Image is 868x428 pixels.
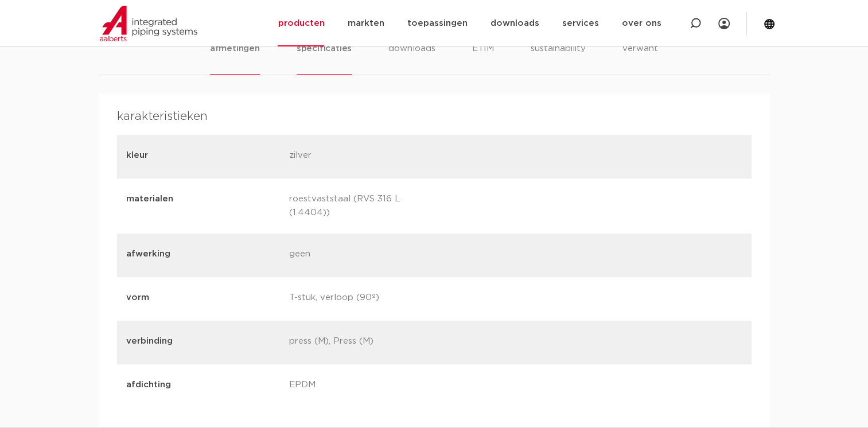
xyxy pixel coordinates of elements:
[289,149,443,165] p: zilver
[126,378,281,392] p: afdichting
[297,42,352,75] li: specificaties
[126,247,281,261] p: afwerking
[126,192,281,217] p: materialen
[289,247,443,263] p: geen
[289,378,443,394] p: EPDM
[117,107,752,126] h4: karakteristieken
[622,42,658,75] li: verwant
[472,42,494,75] li: ETIM
[289,192,443,220] p: roestvaststaal (RVS 316 L (1.4404))
[210,42,260,75] li: afmetingen
[289,334,443,351] p: press (M), Press (M)
[388,42,435,75] li: downloads
[289,291,443,307] p: T-stuk, verloop (90º)
[126,334,281,348] p: verbinding
[531,42,586,75] li: sustainability
[126,149,281,162] p: kleur
[126,291,281,305] p: vorm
